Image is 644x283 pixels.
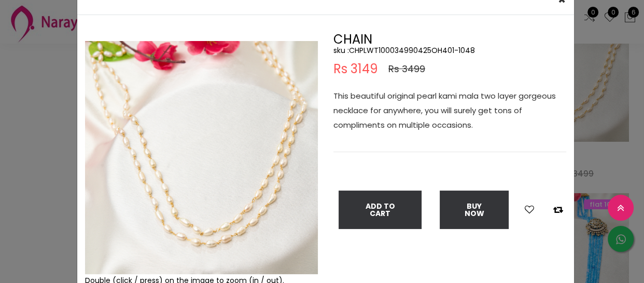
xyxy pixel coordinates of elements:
span: Rs 3149 [333,63,378,75]
p: This beautiful original pearl kami mala two layer gorgeous necklace for anywhere, you will surely... [333,89,566,132]
button: Add To Cart [339,191,422,229]
button: Add to compare [550,203,566,217]
button: Add to wishlist [522,203,537,217]
button: Buy Now [440,191,509,229]
h5: sku : CHPLWT100034990425OH401-1048 [333,46,566,55]
h2: CHAIN [333,33,566,46]
span: Rs 3499 [388,63,425,75]
img: Example [85,41,318,274]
